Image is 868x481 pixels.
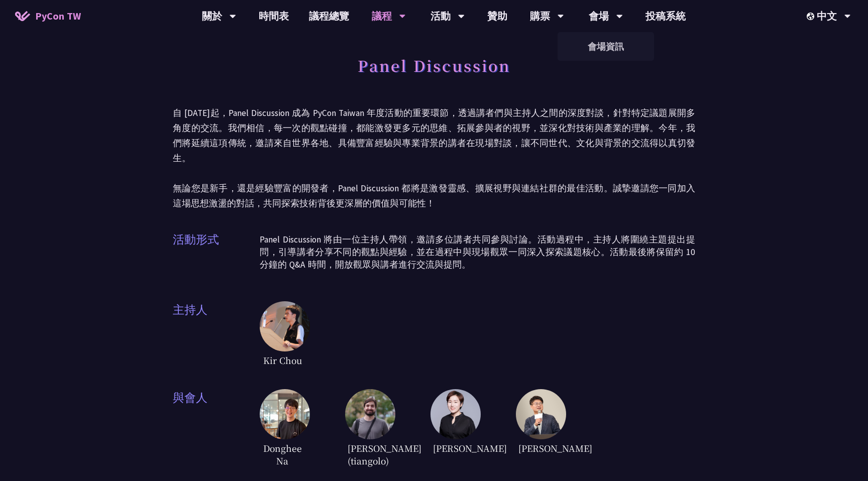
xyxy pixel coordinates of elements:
span: 活動形式 [173,231,260,281]
img: Sebasti%C3%A1nRam%C3%ADrez.1365658.jpeg [345,389,395,439]
span: Kir Chou [260,351,305,369]
img: Home icon of PyCon TW 2025 [15,11,30,21]
p: Panel Discussion 將由一位主持人帶領，邀請多位講者共同參與討論。活動過程中，主持人將圍繞主題提出提問，引導講者分享不同的觀點與經驗，並在過程中與現場觀眾一同深入探索議題核心。活動... [260,233,695,271]
span: PyCon TW [35,9,81,24]
img: DongheeNa.093fe47.jpeg [260,389,310,439]
img: YCChen.e5e7a43.jpg [516,389,566,439]
span: Donghee Na [260,439,305,469]
p: 自 [DATE]起，Panel Discussion 成為 PyCon Taiwan 年度活動的重要環節，透過講者們與主持人之間的深度對談，針對特定議題展開多角度的交流。我們相信，每一次的觀點碰... [173,105,695,211]
span: 主持人 [173,301,260,369]
h1: Panel Discussion [358,50,510,80]
span: [PERSON_NAME] [516,439,561,457]
a: 會場資訊 [558,35,654,58]
img: TicaLin.61491bf.png [430,389,481,439]
img: Locale Icon [807,13,817,20]
span: [PERSON_NAME] (tiangolo) [345,439,390,469]
img: Kir Chou [260,301,310,351]
span: 與會人 [173,389,260,469]
a: PyCon TW [5,4,91,29]
span: [PERSON_NAME] [430,439,476,457]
